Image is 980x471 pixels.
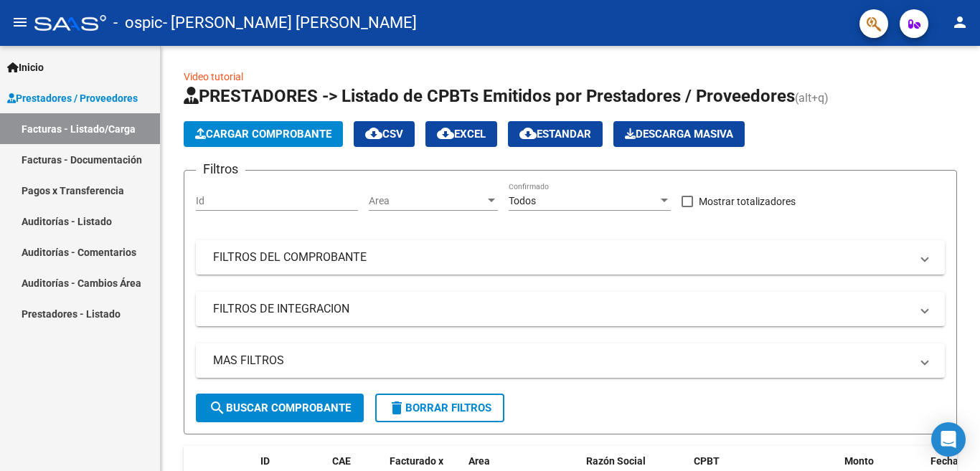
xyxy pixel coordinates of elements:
mat-icon: cloud_download [365,125,382,142]
span: Razón Social [586,455,646,467]
span: Buscar Comprobante [209,401,351,414]
span: EXCEL [437,128,486,141]
mat-icon: cloud_download [437,125,454,142]
span: Area [468,455,490,467]
mat-icon: menu [11,14,29,31]
mat-panel-title: FILTROS DEL COMPROBANTE [213,249,910,265]
mat-icon: delete [388,399,405,417]
span: Prestadores / Proveedores [7,90,138,106]
button: Estandar [508,121,603,147]
span: - ospic [113,7,163,39]
span: Monto [844,455,874,467]
span: CAE [332,455,351,467]
mat-expansion-panel-header: FILTROS DEL COMPROBANTE [196,240,945,275]
button: Buscar Comprobante [196,394,364,422]
span: Area [369,195,485,207]
mat-icon: cloud_download [519,125,537,142]
span: CSV [365,128,403,141]
span: CPBT [694,455,720,467]
button: CSV [354,121,415,147]
button: Descarga Masiva [613,121,745,147]
span: Inicio [7,60,44,75]
mat-icon: person [951,14,969,31]
span: ID [260,455,270,467]
span: Cargar Comprobante [195,128,331,141]
mat-icon: search [209,399,226,417]
span: - [PERSON_NAME] [PERSON_NAME] [163,7,417,39]
button: EXCEL [425,121,497,147]
span: Mostrar totalizadores [699,193,796,210]
mat-expansion-panel-header: MAS FILTROS [196,343,945,378]
span: Borrar Filtros [388,401,491,414]
span: (alt+q) [795,91,829,105]
span: Todos [509,195,536,206]
h3: Filtros [196,159,245,179]
span: PRESTADORES -> Listado de CPBTs Emitidos por Prestadores / Proveedores [184,86,795,106]
app-download-masive: Descarga masiva de comprobantes (adjuntos) [613,121,745,147]
a: Video tutorial [184,71,243,82]
mat-panel-title: FILTROS DE INTEGRACION [213,301,910,317]
span: Descarga Masiva [625,128,733,141]
div: Open Intercom Messenger [931,422,966,457]
button: Cargar Comprobante [184,121,343,147]
span: Estandar [519,128,591,141]
mat-panel-title: MAS FILTROS [213,353,910,368]
mat-expansion-panel-header: FILTROS DE INTEGRACION [196,292,945,326]
button: Borrar Filtros [375,394,504,422]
